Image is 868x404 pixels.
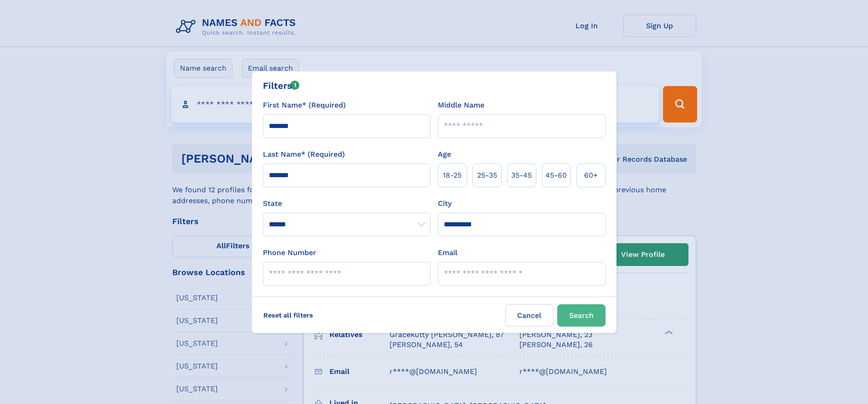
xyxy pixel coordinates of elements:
[263,100,346,111] label: First Name* (Required)
[557,304,606,327] button: Search
[257,304,319,326] label: Reset all filters
[443,170,462,181] span: 18‑25
[263,149,345,160] label: Last Name* (Required)
[263,198,431,209] label: State
[511,170,532,181] span: 35‑45
[545,170,567,181] span: 45‑60
[263,247,316,258] label: Phone Number
[477,170,497,181] span: 25‑35
[438,198,452,209] label: City
[505,304,554,327] label: Cancel
[438,247,457,258] label: Email
[438,149,451,160] label: Age
[263,79,300,92] div: Filters
[438,100,484,111] label: Middle Name
[584,170,598,181] span: 60+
